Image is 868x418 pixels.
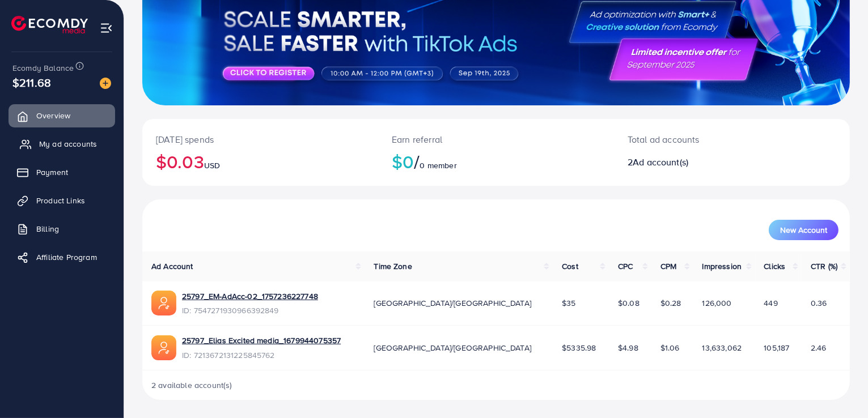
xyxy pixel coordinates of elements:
span: ID: 7213672131225845762 [182,349,341,361]
span: 126,000 [702,297,732,309]
a: Overview [9,104,115,127]
span: CPM [660,261,676,272]
p: Earn referral [392,133,600,146]
a: 25797_Elias Excited media_1679944075357 [182,335,341,346]
span: USD [204,160,220,171]
a: My ad accounts [9,133,115,155]
span: Overview [36,110,70,121]
span: Clicks [764,261,786,272]
span: / [414,148,420,174]
span: Payment [36,167,68,178]
p: [DATE] spends [156,133,365,146]
span: Affiliate Program [36,251,97,263]
a: 25797_EM-AdAcc-02_1757236227748 [182,291,318,302]
button: New Account [769,220,839,240]
span: $0.28 [660,297,681,309]
span: 105,187 [764,342,790,353]
span: Time Zone [374,261,412,272]
span: ID: 7547271930966392849 [182,305,318,316]
span: Impression [702,261,742,272]
span: Product Links [36,195,85,206]
span: 2 available account(s) [151,379,232,391]
img: ic-ads-acc.e4c84228.svg [151,291,176,315]
span: 2.46 [811,342,827,353]
span: 449 [764,297,778,309]
span: 0 member [420,160,457,171]
span: New Account [780,226,827,234]
span: Ecomdy Balance [12,62,74,74]
img: menu [100,22,113,35]
h2: $0.03 [156,151,365,172]
span: CTR (%) [811,261,837,272]
a: Product Links [9,189,115,212]
a: Payment [9,161,115,184]
span: Ad account(s) [633,156,688,168]
span: $35 [562,297,575,309]
span: My ad accounts [39,138,97,150]
a: Affiliate Program [9,246,115,268]
img: image [100,78,111,89]
span: CPC [618,261,633,272]
span: Billing [36,223,59,234]
iframe: Chat [820,367,859,410]
span: $5335.98 [562,342,596,353]
h2: 2 [628,157,777,168]
span: [GEOGRAPHIC_DATA]/[GEOGRAPHIC_DATA] [374,342,531,353]
span: $4.98 [618,342,638,353]
p: Total ad accounts [628,133,777,146]
span: $0.08 [618,297,640,309]
a: Billing [9,217,115,240]
span: Cost [562,261,578,272]
span: 0.36 [811,297,827,309]
span: [GEOGRAPHIC_DATA]/[GEOGRAPHIC_DATA] [374,297,531,309]
img: ic-ads-acc.e4c84228.svg [151,335,176,360]
span: Ad Account [151,261,193,272]
span: 13,633,062 [702,342,742,353]
span: $211.68 [12,74,51,91]
img: logo [11,16,88,33]
h2: $0 [392,151,600,172]
span: $1.06 [660,342,680,353]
